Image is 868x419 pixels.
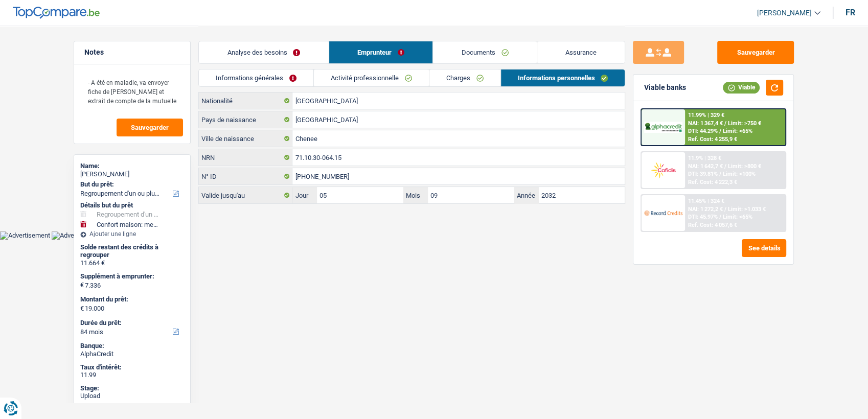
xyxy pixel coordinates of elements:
[688,206,723,213] span: NAI: 1 272,2 €
[728,120,761,127] span: Limit: >750 €
[80,272,182,281] label: Supplément à emprunter:
[688,163,723,170] span: NAI: 1 642,7 €
[80,180,182,189] label: But du prêt:
[80,392,184,400] div: Upload
[644,160,682,179] img: Cofidis
[644,203,682,222] img: Record Credits
[80,230,184,238] div: Ajouter une ligne
[199,111,292,128] label: Pays de naissance
[80,363,184,371] div: Taux d'intérêt:
[723,214,752,220] span: Limit: <65%
[501,69,625,86] a: Informations personnelles
[80,281,84,289] span: €
[688,136,737,143] div: Ref. Cost: 4 255,9 €
[80,305,84,313] span: €
[728,163,761,170] span: Limit: >800 €
[52,231,102,240] img: Advertisement
[749,5,820,21] a: [PERSON_NAME]
[728,206,766,213] span: Limit: >1.033 €
[199,130,292,147] label: Ville de naissance
[292,187,317,203] label: Jour
[688,198,724,204] div: 11.45% | 324 €
[688,112,724,119] div: 11.99% | 329 €
[80,350,184,358] div: AlphaCredit
[719,214,721,220] span: /
[199,69,313,86] a: Informations générales
[199,92,292,109] label: Nationalité
[537,41,625,63] a: Assurance
[724,206,726,213] span: /
[429,69,500,86] a: Charges
[80,243,184,259] div: Solde restant des crédits à regrouper
[80,319,182,327] label: Durée du prêt:
[644,122,682,133] img: AlphaCredit
[80,259,184,267] div: 11.664 €
[688,155,721,161] div: 11.9% | 328 €
[13,7,100,19] img: TopCompare Logo
[688,171,718,177] span: DTI: 39.81%
[723,82,760,93] div: Viable
[688,179,737,185] div: Ref. Cost: 4 222,3 €
[723,171,756,177] span: Limit: <100%
[724,120,726,127] span: /
[199,187,292,203] label: Valide jusqu'au
[719,171,721,177] span: /
[292,92,625,109] input: Belgique
[742,239,786,257] button: See details
[292,149,625,166] input: 12.12.12-123.12
[688,214,718,220] span: DTI: 45.97%
[80,371,184,379] div: 11.99
[199,41,329,63] a: Analyse des besoins
[317,187,403,203] input: JJ
[80,162,184,170] div: Name:
[644,83,686,92] div: Viable banks
[428,187,514,203] input: MM
[84,48,180,57] h5: Notes
[199,168,292,184] label: N° ID
[846,8,855,17] div: fr
[131,124,169,131] span: Sauvegarder
[717,41,794,64] button: Sauvegarder
[688,128,718,134] span: DTI: 44.29%
[723,128,752,134] span: Limit: <65%
[688,120,723,127] span: NAI: 1 367,4 €
[80,295,182,304] label: Montant du prêt:
[117,119,183,136] button: Sauvegarder
[688,222,737,228] div: Ref. Cost: 4 057,6 €
[538,187,625,203] input: AAAA
[314,69,429,86] a: Activité professionnelle
[292,111,625,128] input: Belgique
[433,41,537,63] a: Documents
[719,128,721,134] span: /
[80,384,184,392] div: Stage:
[80,342,184,350] div: Banque:
[80,170,184,178] div: [PERSON_NAME]
[403,187,428,203] label: Mois
[199,149,292,166] label: NRN
[329,41,433,63] a: Emprunteur
[724,163,726,170] span: /
[514,187,539,203] label: Année
[80,201,184,209] div: Détails but du prêt
[292,168,625,184] input: 590-1234567-89
[757,9,812,17] span: [PERSON_NAME]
